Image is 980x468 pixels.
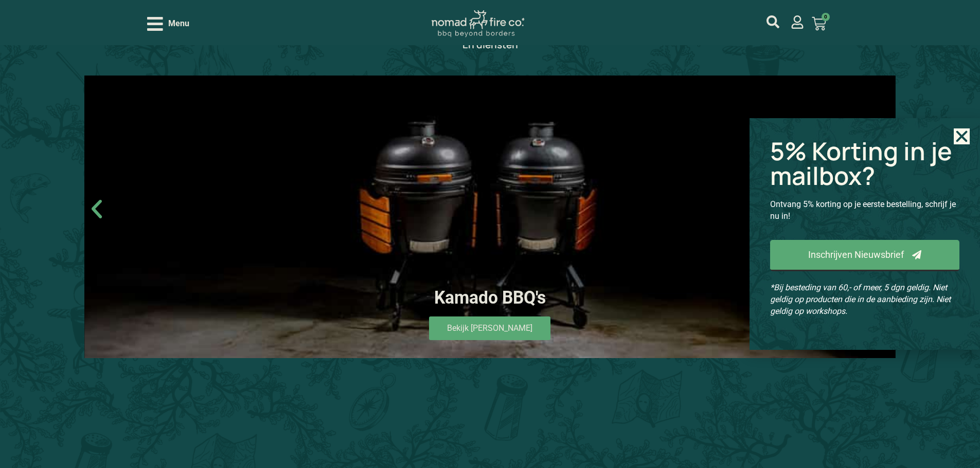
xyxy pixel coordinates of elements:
[168,17,189,30] span: Menu
[770,139,959,188] h2: 5% Korting in je mailbox?
[102,288,878,308] h2: Kamado BBQ's
[147,15,189,33] div: Open/Close Menu
[799,10,839,37] a: 0
[954,128,970,144] a: Close
[770,198,959,222] p: Ontvang 5% korting op je eerste bestelling, schrijf je nu in!
[770,240,959,271] a: Inschrijven Nieuwsbrief
[432,10,524,38] img: Nomad Logo
[429,316,550,340] a: Bekijk [PERSON_NAME]
[84,197,109,221] div: Vorige
[791,15,804,29] a: mijn account
[84,76,896,358] div: Carousel
[767,15,779,28] a: mijn account
[39,40,941,50] h2: En diensten
[822,13,830,21] span: 0
[84,76,896,358] div: 1 van 6
[808,250,904,259] span: Inschrijven Nieuwsbrief
[770,283,951,316] em: *Bij besteding van 60,- of meer, 5 dgn geldig. Niet geldig op producten die in de aanbieding zijn...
